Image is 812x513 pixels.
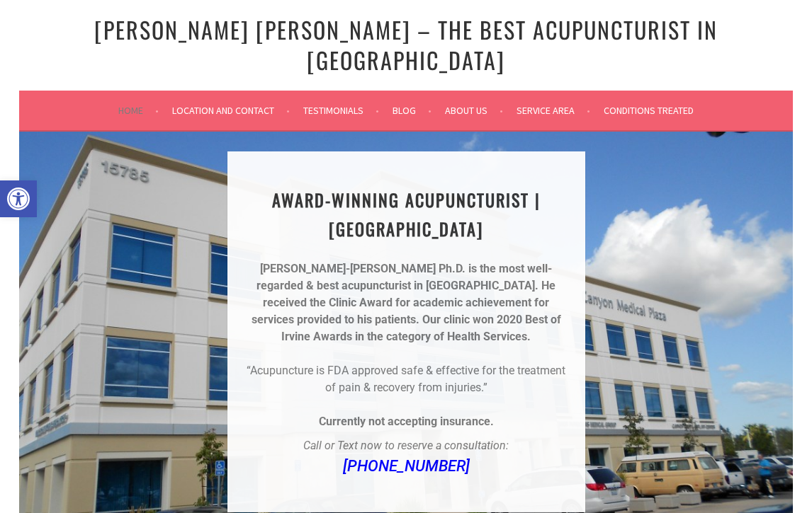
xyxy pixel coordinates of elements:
[303,102,379,119] a: Testimonials
[445,102,503,119] a: About Us
[517,102,590,119] a: Service Area
[244,185,568,243] h1: AWARD-WINNING ACUPUNCTURIST | [GEOGRAPHIC_DATA]
[343,457,470,475] a: [PHONE_NUMBER]
[393,102,432,119] a: Blog
[118,102,159,119] a: Home
[172,102,290,119] a: Location and Contact
[94,13,718,76] a: [PERSON_NAME] [PERSON_NAME] – The Best Acupuncturist In [GEOGRAPHIC_DATA]
[252,279,561,343] strong: He received the Clinic Award for academic achievement for services provided to his patients. Our ...
[303,439,509,452] em: Call or Text now to reserve a consultation:
[256,262,552,292] strong: [PERSON_NAME]-[PERSON_NAME] Ph.D. is the most well-regarded & best acupuncturist in [GEOGRAPHIC_D...
[244,362,568,396] p: “Acupuncture is FDA approved safe & effective for the treatment of pain & recovery from injuries.”
[604,102,694,119] a: Conditions Treated
[319,415,494,428] strong: Currently not accepting insurance.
